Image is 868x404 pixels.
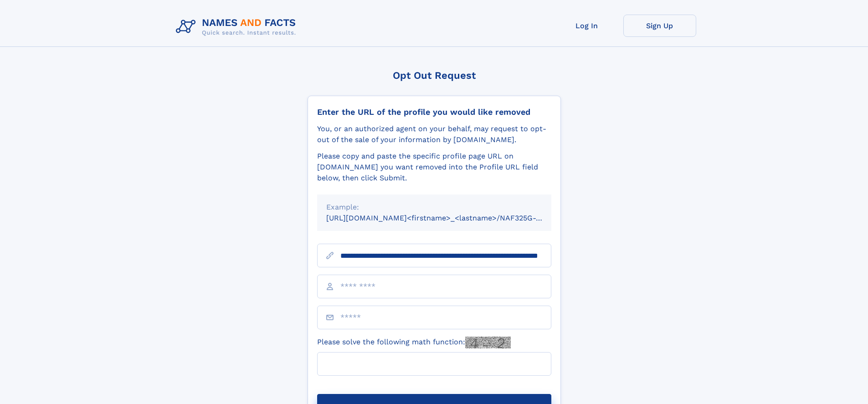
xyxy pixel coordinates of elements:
div: Please copy and paste the specific profile page URL on [DOMAIN_NAME] you want removed into the Pr... [317,151,551,184]
a: Sign Up [623,15,696,37]
img: Logo Names and Facts [172,15,303,39]
div: Example: [326,202,542,213]
small: [URL][DOMAIN_NAME]<firstname>_<lastname>/NAF325G-xxxxxxxx [326,214,569,222]
label: Please solve the following math function: [317,337,511,348]
div: You, or an authorized agent on your behalf, may request to opt-out of the sale of your informatio... [317,123,551,145]
div: Enter the URL of the profile you would like removed [317,107,551,117]
a: Log In [550,15,623,37]
div: Opt Out Request [308,70,561,81]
